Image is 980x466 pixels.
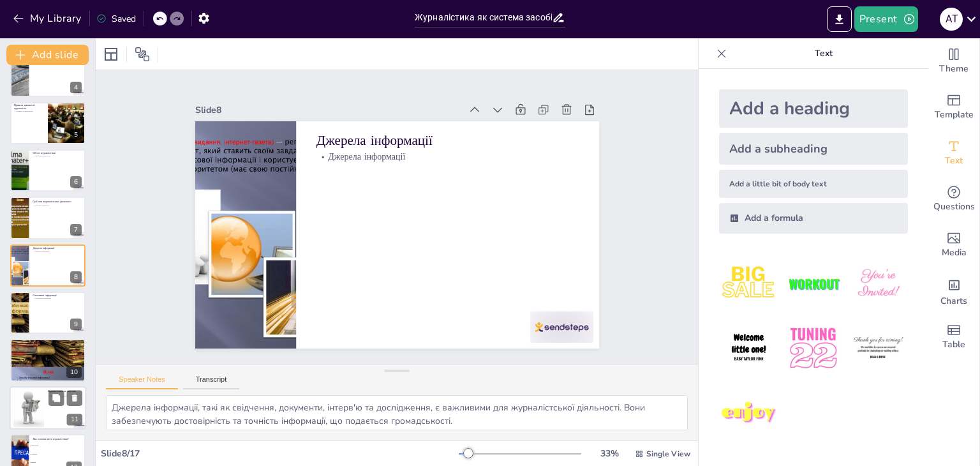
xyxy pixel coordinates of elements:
[928,222,979,268] div: Add images, graphics, shapes or video
[10,149,85,192] div: 6
[940,6,963,32] button: A T
[70,319,82,330] div: 9
[70,224,82,236] div: 7
[106,395,688,430] textarea: Джерела інформації, такі як свідчення, документи, інтерв'ю та дослідження, є важливими для журнал...
[854,6,918,32] button: Present
[33,294,82,297] p: Споживачі інформації
[10,8,87,29] button: My Library
[48,389,82,393] p: Журналістика як система
[783,254,843,313] img: 2.jpeg
[849,254,908,313] img: 3.jpeg
[14,345,82,347] p: Способи передачі
[101,44,121,64] div: Layout
[719,384,778,443] img: 7.jpeg
[719,203,908,234] div: Add a formula
[96,13,136,25] div: Saved
[942,246,967,260] span: Media
[33,205,82,207] p: Суб'єкти діяльності
[183,375,240,389] button: Transcript
[719,133,908,165] div: Add a subheading
[719,170,908,198] div: Add a little bit of body text
[316,150,578,163] p: Джерела інформації
[928,84,979,130] div: Add ready made slides
[33,437,82,441] p: Яка основна мета журналістики?
[48,390,64,405] button: Duplicate Slide
[940,8,963,31] div: A T
[31,446,85,447] span: інформувати
[48,395,82,397] p: Система журналістики
[10,197,85,239] div: 7
[10,292,85,334] div: 9
[33,154,82,157] p: Об'єкт журналістики
[33,200,82,204] p: Суб'єкти журналістської діяльності
[732,38,916,69] p: Text
[940,294,967,308] span: Charts
[70,129,82,140] div: 5
[33,246,82,250] p: Джерела інформації
[719,254,778,313] img: 1.jpeg
[945,154,963,168] span: Text
[10,54,85,96] div: 4
[719,319,778,378] img: 4.jpeg
[939,62,969,76] span: Theme
[70,82,82,93] div: 4
[783,319,843,378] img: 5.jpeg
[928,130,979,176] div: Add text boxes
[195,104,461,116] div: Slide 8
[14,103,44,110] p: Правила діяльності журналіста
[70,271,82,283] div: 8
[6,45,89,65] button: Add slide
[31,462,85,463] span: навчати
[849,319,908,378] img: 6.jpeg
[415,8,552,27] input: Insert title
[33,250,82,252] p: Джерела інформації
[33,151,82,155] p: Об'єкт журналістики
[101,447,459,460] div: Slide 8 / 17
[10,244,85,287] div: 8
[316,131,578,150] p: Джерела інформації
[928,176,979,222] div: Get real-time input from your audience
[646,449,690,459] span: Single View
[67,414,82,425] div: 11
[67,390,82,405] button: Delete Slide
[942,338,965,352] span: Table
[10,386,86,430] div: 11
[70,176,82,188] div: 6
[928,314,979,360] div: Add a table
[928,268,979,314] div: Add charts and graphs
[827,6,852,32] button: Export to PowerPoint
[935,108,974,122] span: Template
[594,447,625,460] div: 33 %
[928,38,979,84] div: Change the overall theme
[106,375,178,389] button: Speaker Notes
[31,454,85,455] span: розважати
[14,341,82,345] p: Способи передачі інформації
[33,297,82,299] p: Споживачі інформації
[14,110,44,112] p: Правила журналістики
[933,200,975,214] span: Questions
[135,47,150,62] span: Position
[719,89,908,128] div: Add a heading
[66,366,82,378] div: 10
[10,102,85,144] div: 5
[10,339,85,381] div: 10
